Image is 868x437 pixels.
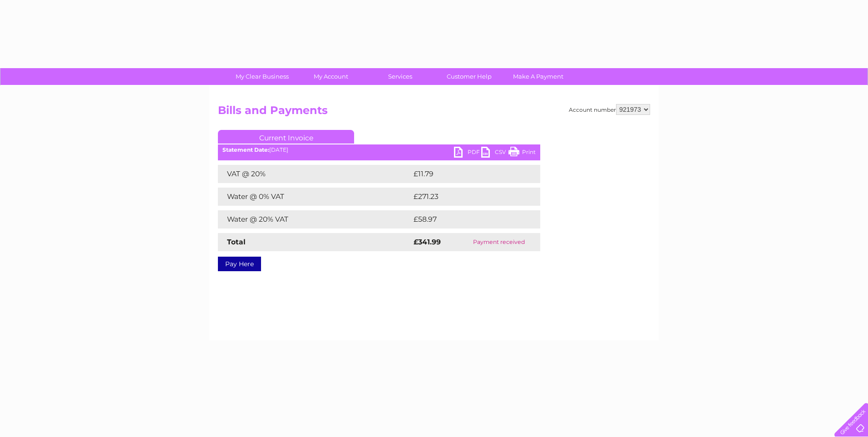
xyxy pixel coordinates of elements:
td: £11.79 [411,165,520,183]
strong: Total [227,238,246,246]
td: £271.23 [411,188,523,206]
div: [DATE] [218,147,540,153]
a: Print [508,147,536,160]
td: £58.97 [411,210,522,228]
a: Pay Here [218,257,261,271]
td: Payment received [458,233,540,251]
a: Services [363,68,438,85]
a: My Account [294,68,369,85]
td: VAT @ 20% [218,165,411,183]
strong: £341.99 [414,238,441,246]
div: Account number [569,104,650,115]
td: Water @ 0% VAT [218,188,411,206]
a: Make A Payment [501,68,576,85]
td: Water @ 20% VAT [218,210,411,228]
a: My Clear Business [225,68,300,85]
b: Statement Date: [222,146,269,153]
h2: Bills and Payments [218,104,650,121]
a: CSV [481,147,508,160]
a: Customer Help [432,68,507,85]
a: Current Invoice [218,130,354,144]
a: PDF [454,147,481,160]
